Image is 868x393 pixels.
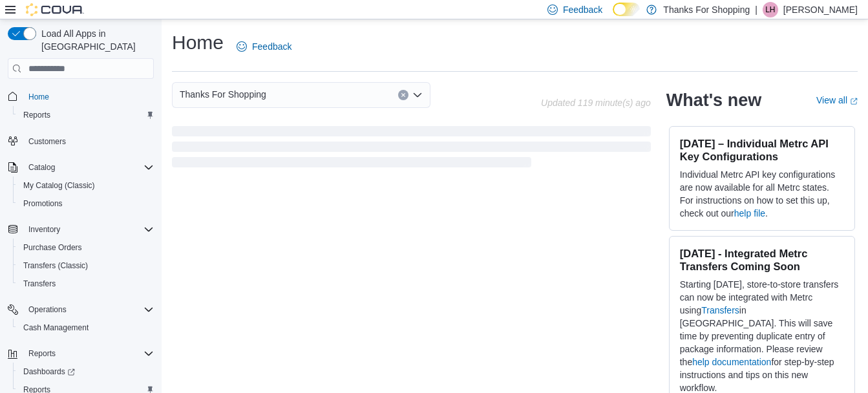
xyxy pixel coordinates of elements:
[23,260,88,271] span: Transfers (Classic)
[180,87,266,102] span: Thanks For Shopping
[680,137,844,163] h3: [DATE] – Individual Metrc API Key Configurations
[18,276,61,292] a: Transfers
[18,240,154,255] span: Purchase Orders
[701,305,739,315] a: Transfers
[23,323,89,333] span: Cash Management
[23,110,50,120] span: Reports
[18,178,100,193] a: My Catalog (Classic)
[18,240,87,255] a: Purchase Orders
[18,178,154,193] span: My Catalog (Classic)
[23,222,154,237] span: Inventory
[23,302,154,317] span: Operations
[23,89,54,105] a: Home
[13,195,159,213] button: Promotions
[18,196,154,211] span: Promotions
[18,364,80,379] a: Dashboards
[663,2,750,17] p: Thanks For Shopping
[18,258,154,273] span: Transfers (Classic)
[23,346,61,361] button: Reports
[3,301,159,319] button: Operations
[28,348,56,359] span: Reports
[172,129,651,170] span: Loading
[13,176,159,195] button: My Catalog (Classic)
[765,2,775,17] span: LH
[680,168,844,220] p: Individual Metrc API key configurations are now available for all Metrc states. For instructions ...
[3,345,159,363] button: Reports
[13,106,159,124] button: Reports
[23,242,82,253] span: Purchase Orders
[692,357,771,367] a: help documentation
[412,90,423,100] button: Open list of options
[13,239,159,257] button: Purchase Orders
[18,276,154,292] span: Transfers
[231,34,297,59] a: Feedback
[398,90,408,100] button: Clear input
[18,320,94,335] a: Cash Management
[18,107,56,123] a: Reports
[23,198,63,209] span: Promotions
[763,2,778,17] div: Lauren Hergott
[23,279,56,289] span: Transfers
[28,224,60,235] span: Inventory
[23,222,65,237] button: Inventory
[3,158,159,176] button: Catalog
[18,196,68,211] a: Promotions
[23,133,154,149] span: Customers
[734,208,765,218] a: help file
[850,98,858,105] svg: External link
[13,319,159,337] button: Cash Management
[36,27,154,53] span: Load All Apps in [GEOGRAPHIC_DATA]
[666,90,761,111] h2: What's new
[172,30,224,56] h1: Home
[613,3,640,16] input: Dark Mode
[13,275,159,293] button: Transfers
[541,98,651,108] p: Updated 119 minute(s) ago
[23,366,75,377] span: Dashboards
[3,87,159,105] button: Home
[23,160,60,175] button: Catalog
[23,302,72,317] button: Operations
[23,160,154,175] span: Catalog
[3,132,159,151] button: Customers
[28,304,67,315] span: Operations
[13,257,159,275] button: Transfers (Classic)
[23,88,154,104] span: Home
[563,3,602,16] span: Feedback
[816,95,858,105] a: View allExternal link
[18,364,154,379] span: Dashboards
[18,107,154,123] span: Reports
[28,92,49,102] span: Home
[26,3,84,16] img: Cova
[23,346,154,361] span: Reports
[18,320,154,335] span: Cash Management
[23,134,71,149] a: Customers
[28,136,66,147] span: Customers
[18,258,93,273] a: Transfers (Classic)
[23,180,95,191] span: My Catalog (Classic)
[783,2,858,17] p: [PERSON_NAME]
[3,220,159,239] button: Inventory
[13,363,159,381] a: Dashboards
[680,247,844,273] h3: [DATE] - Integrated Metrc Transfers Coming Soon
[252,40,291,53] span: Feedback
[755,2,757,17] p: |
[28,162,55,173] span: Catalog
